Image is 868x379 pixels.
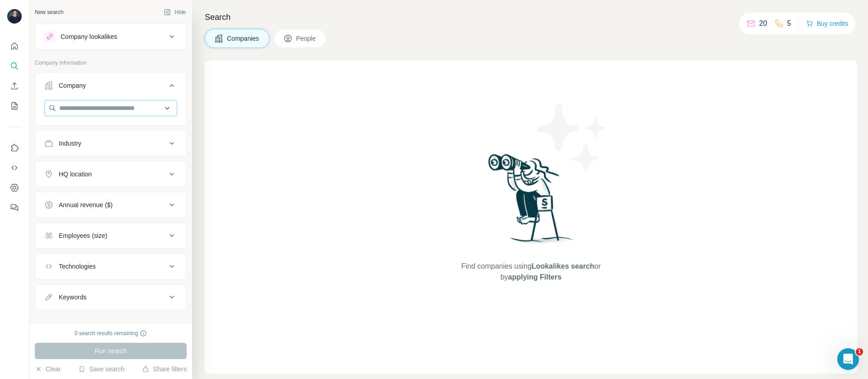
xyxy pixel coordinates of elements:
[7,180,22,196] button: Dashboard
[837,348,859,370] iframe: Intercom live chat
[35,256,186,277] button: Technologies
[35,365,61,374] button: Clear
[59,170,92,179] div: HQ location
[59,262,96,271] div: Technologies
[35,26,186,47] button: Company lookalikes
[759,18,767,29] p: 20
[531,97,613,178] img: Surfe Illustration - Stars
[142,365,187,374] button: Share filters
[35,194,186,216] button: Annual revenue ($)
[7,160,22,176] button: Use Surfe API
[75,329,147,337] div: 0 search results remaining
[35,133,186,154] button: Industry
[227,34,260,43] span: Companies
[787,18,791,29] p: 5
[59,293,86,302] div: Keywords
[78,365,124,374] button: Save search
[532,262,594,270] span: Lookalikes search
[59,139,81,148] div: Industry
[296,34,317,43] span: People
[508,273,561,281] span: applying Filters
[35,163,186,185] button: HQ location
[35,59,187,67] p: Company information
[484,152,578,252] img: Surfe Illustration - Woman searching with binoculars
[61,32,117,41] div: Company lookalikes
[157,5,192,19] button: Hide
[856,348,863,355] span: 1
[7,38,22,54] button: Quick start
[806,17,848,30] button: Buy credits
[7,58,22,74] button: Search
[59,231,107,240] div: Employees (size)
[35,286,186,308] button: Keywords
[7,78,22,94] button: Enrich CSV
[7,140,22,156] button: Use Surfe on LinkedIn
[59,81,86,90] div: Company
[35,225,186,246] button: Employees (size)
[35,75,186,100] button: Company
[7,9,22,24] img: Avatar
[59,200,113,209] div: Annual revenue ($)
[458,261,603,283] span: Find companies using or by
[7,98,22,114] button: My lists
[35,8,63,16] div: New search
[7,199,22,216] button: Feedback
[205,11,857,24] h4: Search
